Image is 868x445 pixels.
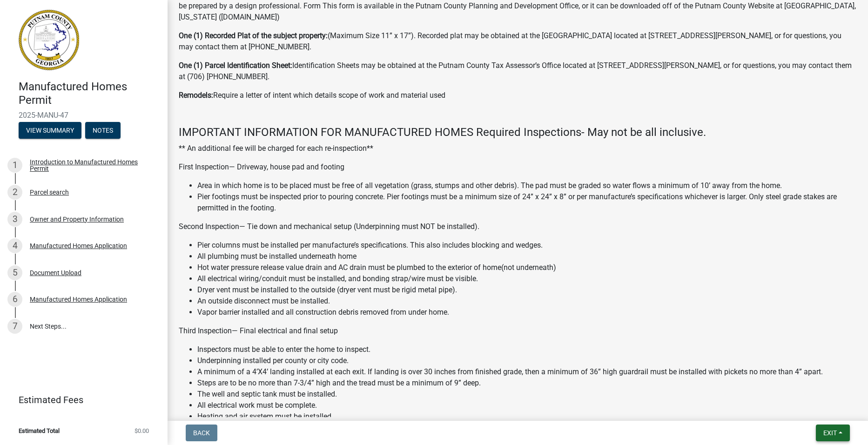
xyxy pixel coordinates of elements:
div: 2 [7,185,22,200]
span: Exit [823,429,837,437]
strong: Remodels: [179,91,213,100]
button: Back [186,425,217,441]
div: 5 [7,265,22,280]
li: All electrical work must be complete. [197,400,857,411]
div: 1 [7,158,22,173]
div: 4 [7,238,22,253]
li: All plumbing must be installed underneath home [197,251,857,262]
span: 2025-MANU-47 [19,111,149,120]
button: View Summary [19,122,81,139]
li: Inspectors must be able to enter the home to inspect. [197,344,857,355]
p: First Inspection— Driveway, house pad and footing [179,162,857,173]
li: An outside disconnect must be installed. [197,296,857,307]
div: 6 [7,292,22,307]
button: Exit [816,425,850,441]
div: Parcel search [30,189,69,196]
li: Pier columns must be installed per manufacture’s specifications. This also includes blocking and ... [197,240,857,251]
div: Owner and Property Information [30,216,124,222]
div: Introduction to Manufactured Homes Permit [30,159,153,172]
h4: Manufactured Homes Permit [19,80,160,107]
p: Identification Sheets may be obtained at the Putnam County Tax Assessor’s Office located at [STRE... [179,60,857,82]
wm-modal-confirm: Notes [85,127,121,135]
div: 7 [7,319,22,334]
li: Vapor barrier installed and all construction debris removed from under home. [197,307,857,318]
h4: IMPORTANT INFORMATION FOR MANUFACTURED HOMES Required Inspections- May not be all inclusive. [179,126,857,139]
li: A minimum of a 4’X4’ landing installed at each exit. If landing is over 30 inches from finished g... [197,366,857,378]
p: Second Inspection— Tie down and mechanical setup (Underpinning must NOT be installed). [179,221,857,232]
p: Third Inspection— Final electrical and final setup [179,325,857,337]
p: Require a letter of intent which details scope of work and material used [179,90,857,101]
li: All electrical wiring/conduit must be installed, and bonding strap/wire must be visible. [197,273,857,284]
strong: One (1) Parcel Identification Sheet: [179,61,292,70]
li: Dryer vent must be installed to the outside (dryer vent must be rigid metal pipe). [197,284,857,296]
strong: One (1) Recorded Plat of the subject property: [179,31,328,40]
li: Heating and air system must be installed. [197,411,857,422]
li: Underpinning installed per county or city code. [197,355,857,366]
button: Notes [85,122,121,139]
p: (Maximum Size 11” x 17”). Recorded plat may be obtained at the [GEOGRAPHIC_DATA] located at [STRE... [179,30,857,53]
li: The well and septic tank must be installed. [197,389,857,400]
div: Manufactured Homes Application [30,243,127,249]
li: Area in which home is to be placed must be free of all vegetation (grass, stumps and other debris... [197,180,857,191]
p: ** An additional fee will be charged for each re-inspection** [179,143,857,154]
li: Hot water pressure release value drain and AC drain must be plumbed to the exterior of home(not u... [197,262,857,273]
wm-modal-confirm: Summary [19,127,81,135]
img: Putnam County, Georgia [19,10,79,70]
li: Pier footings must be inspected prior to pouring concrete. Pier footings must be a minimum size o... [197,191,857,214]
div: Document Upload [30,270,81,276]
div: 3 [7,212,22,227]
span: Back [193,429,210,437]
span: $0.00 [135,428,149,434]
li: Steps are to be no more than 7-3/4” high and the tread must be a minimum of 9” deep. [197,378,857,389]
a: Estimated Fees [7,391,153,409]
div: Manufactured Homes Application [30,296,127,303]
span: Estimated Total [19,428,60,434]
